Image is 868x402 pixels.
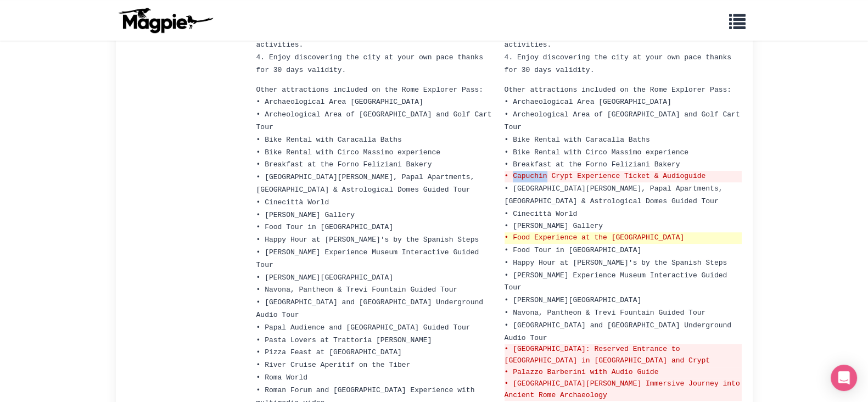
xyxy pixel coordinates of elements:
[505,271,731,292] span: • [PERSON_NAME] Experience Museum Interactive Guided Tour
[256,211,355,219] span: • [PERSON_NAME] Gallery
[505,98,671,106] span: • Archaeological Area [GEOGRAPHIC_DATA]
[256,136,402,144] span: • Bike Rental with Caracalla Baths
[256,53,488,74] span: 4. Enjoy discovering the city at your own pace thanks for 30 days validity.
[505,344,742,367] del: • [GEOGRAPHIC_DATA]: Reserved Entrance to [GEOGRAPHIC_DATA] in [GEOGRAPHIC_DATA] and Crypt
[116,7,215,33] img: logo-ab69f6fb50320c5b225c76a69d11143b.png
[256,98,423,106] span: • Archaeological Area [GEOGRAPHIC_DATA]
[505,378,742,401] del: • [GEOGRAPHIC_DATA][PERSON_NAME] Immersive Journey into Ancient Rome Archaeology
[505,53,736,74] span: 4. Enjoy discovering the city at your own pace thanks for 30 days validity.
[256,323,471,332] span: • Papal Audience and [GEOGRAPHIC_DATA] Guided Tour
[256,273,394,282] span: • [PERSON_NAME][GEOGRAPHIC_DATA]
[505,232,742,244] del: • Food Experience at the [GEOGRAPHIC_DATA]
[256,160,432,169] span: • Breakfast at the Forno Feliziani Bakery
[256,286,458,294] span: • Navona, Pantheon & Trevi Fountain Guided Tour
[256,236,479,244] span: • Happy Hour at [PERSON_NAME]'s by the Spanish Steps
[505,110,744,131] span: • Archeological Area of [GEOGRAPHIC_DATA] and Golf Cart Tour
[505,309,706,317] span: • Navona, Pantheon & Trevi Fountain Guided Tour
[505,86,731,94] span: Other attractions included on the Rome Explorer Pass:
[505,246,642,254] span: • Food Tour in [GEOGRAPHIC_DATA]
[256,86,483,94] span: Other attractions included on the Rome Explorer Pass:
[505,160,680,169] span: • Breakfast at the Forno Feliziani Bakery
[505,136,650,144] span: • Bike Rental with Caracalla Baths
[256,336,432,344] span: • Pasta Lovers at Trattoria [PERSON_NAME]
[256,173,479,194] span: • [GEOGRAPHIC_DATA][PERSON_NAME], Papal Apartments, [GEOGRAPHIC_DATA] & Astrological Domes Guided...
[256,148,440,157] span: • Bike Rental with Circo Massimo experience
[256,348,402,356] span: • Pizza Feast at [GEOGRAPHIC_DATA]
[505,210,578,218] span: • Cinecittà World
[256,248,483,269] span: • [PERSON_NAME] Experience Museum Interactive Guided Tour
[505,222,603,230] span: • [PERSON_NAME] Gallery
[256,223,394,231] span: • Food Tour in [GEOGRAPHIC_DATA]
[505,171,742,182] del: • Capuchin Crypt Experience Ticket & Audioguide
[256,198,329,206] span: • Cinecittà World
[256,298,488,319] span: • [GEOGRAPHIC_DATA] and [GEOGRAPHIC_DATA] Underground Audio Tour
[256,361,411,369] span: • River Cruise Aperitif on the Tiber
[505,259,727,267] span: • Happy Hour at [PERSON_NAME]'s by the Spanish Steps
[505,296,642,304] span: • [PERSON_NAME][GEOGRAPHIC_DATA]
[256,373,308,382] span: • Roma World
[831,365,857,391] div: Open Intercom Messenger
[505,321,736,342] span: • [GEOGRAPHIC_DATA] and [GEOGRAPHIC_DATA] Underground Audio Tour
[505,367,742,378] del: • Palazzo Barberini with Audio Guide
[256,110,496,131] span: • Archeological Area of [GEOGRAPHIC_DATA] and Golf Cart Tour
[505,185,727,205] span: • [GEOGRAPHIC_DATA][PERSON_NAME], Papal Apartments, [GEOGRAPHIC_DATA] & Astrological Domes Guided...
[505,148,688,157] span: • Bike Rental with Circo Massimo experience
